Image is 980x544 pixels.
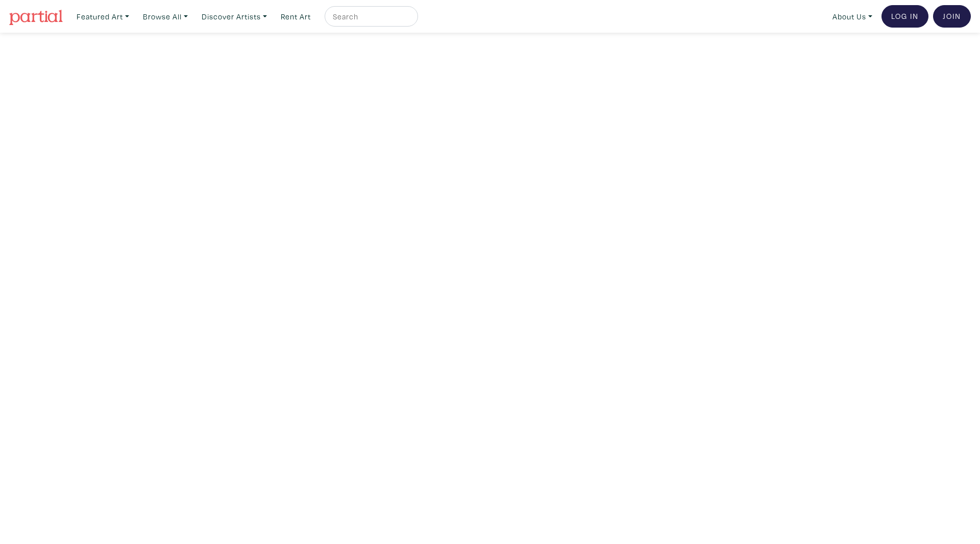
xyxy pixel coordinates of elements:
a: Log In [881,5,928,28]
a: About Us [828,6,877,27]
input: Search [332,10,408,23]
a: Browse All [138,6,192,27]
a: Discover Artists [197,6,272,27]
a: Rent Art [276,6,315,27]
a: Join [933,5,971,28]
a: Featured Art [72,6,134,27]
